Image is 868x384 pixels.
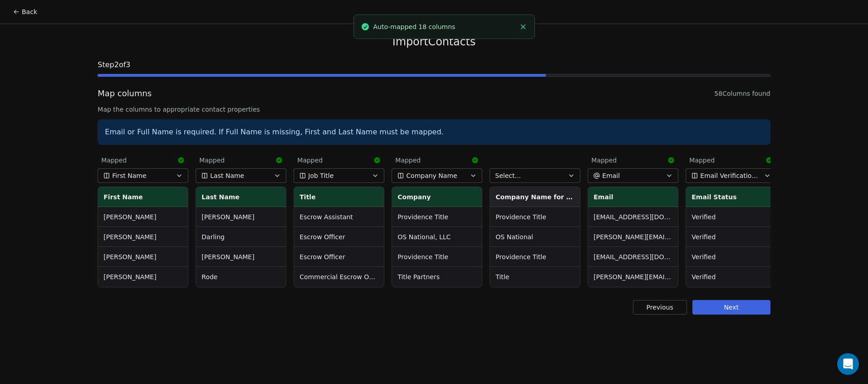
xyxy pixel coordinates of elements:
td: Verified [686,227,776,247]
td: OS National [490,227,580,247]
td: Darling [196,227,286,247]
td: [PERSON_NAME] [98,247,188,267]
th: First Name [98,187,188,207]
span: Mapped [297,156,323,165]
td: Providence Title [490,247,580,267]
th: Company Name for Emails [490,187,580,207]
td: Verified [686,207,776,227]
span: Email [602,171,620,180]
td: Escrow Assistant [294,207,384,227]
td: [PERSON_NAME] [98,267,188,287]
th: Email Status [686,187,776,207]
td: Title [490,267,580,287]
td: OS National, LLC [392,227,482,247]
span: Last Name [210,171,244,180]
span: Job Title [308,171,333,180]
td: Providence Title [392,207,482,227]
td: Providence Title [490,207,580,227]
td: Rode [196,267,286,287]
span: Company Name [406,171,457,180]
span: Mapped [395,156,421,165]
td: [PERSON_NAME] [196,207,286,227]
button: Back [7,4,43,20]
td: [PERSON_NAME] [98,227,188,247]
td: [PERSON_NAME][EMAIL_ADDRESS][DOMAIN_NAME] [588,267,678,287]
td: Commercial Escrow Officer [294,267,384,287]
span: Step 2 of 3 [98,59,770,70]
span: 58 Columns found [714,89,770,98]
td: [EMAIL_ADDRESS][DOMAIN_NAME] [588,207,678,227]
span: First Name [112,171,146,180]
button: Close toast [517,21,529,33]
span: Mapped [199,156,225,165]
span: Email Verification Status [700,171,759,180]
td: Verified [686,247,776,267]
div: Email or Full Name is required. If Full Name is missing, First and Last Name must be mapped. [98,119,770,145]
th: Last Name [196,187,286,207]
span: Mapped [689,156,715,165]
div: Auto-mapped 18 columns [373,22,515,32]
th: Company [392,187,482,207]
td: Verified [686,267,776,287]
span: Mapped [101,156,127,165]
div: Open Intercom Messenger [837,353,859,375]
td: [EMAIL_ADDRESS][DOMAIN_NAME] [588,247,678,267]
span: Map the columns to appropriate contact properties [98,105,770,114]
td: Escrow Officer [294,227,384,247]
td: Title Partners [392,267,482,287]
th: Title [294,187,384,207]
span: Map columns [98,88,152,99]
span: Select... [495,171,521,180]
span: Import Contacts [392,35,476,49]
td: Providence Title [392,247,482,267]
td: Escrow Officer [294,247,384,267]
button: Next [692,300,770,315]
button: Previous [633,300,687,315]
th: Email [588,187,678,207]
span: Mapped [591,156,617,165]
td: [PERSON_NAME] [196,247,286,267]
td: [PERSON_NAME] [98,207,188,227]
td: [PERSON_NAME][EMAIL_ADDRESS][PERSON_NAME][DOMAIN_NAME] [588,227,678,247]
